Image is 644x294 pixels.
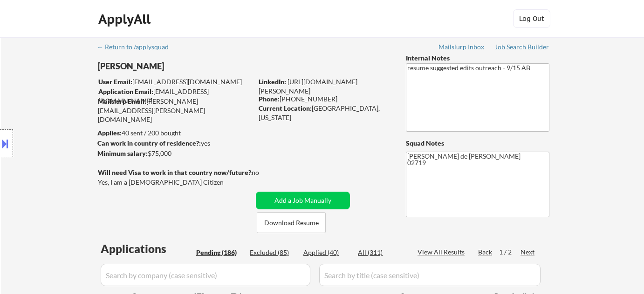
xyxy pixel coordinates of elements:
[250,248,296,257] div: Excluded (85)
[259,104,312,112] strong: Current Location:
[98,168,253,176] strong: Will need Visa to work in that country now/future?:
[98,87,253,105] div: [EMAIL_ADDRESS][DOMAIN_NAME]
[98,178,255,187] div: Yes, I am a [DEMOGRAPHIC_DATA] Citizen
[257,212,326,233] button: Download Resume
[521,247,535,257] div: Next
[259,104,391,122] div: [GEOGRAPHIC_DATA], [US_STATE]
[97,44,178,50] div: ← Return to /applysquad
[438,44,485,50] div: Mailslurp Inbox
[98,77,253,87] div: [EMAIL_ADDRESS][DOMAIN_NAME]
[259,95,280,103] strong: Phone:
[499,247,521,257] div: 1 / 2
[418,247,467,257] div: View All Results
[303,248,350,257] div: Applied (40)
[98,97,253,124] div: [PERSON_NAME][EMAIL_ADDRESS][PERSON_NAME][DOMAIN_NAME]
[101,264,310,286] input: Search by company (case sensitive)
[97,149,253,158] div: $75,000
[438,43,485,53] a: Mailslurp Inbox
[406,139,549,148] div: Squad Notes
[98,11,153,27] div: ApplyAll
[478,247,493,257] div: Back
[259,78,357,95] a: [URL][DOMAIN_NAME][PERSON_NAME]
[98,60,289,72] div: [PERSON_NAME]
[259,94,391,104] div: [PHONE_NUMBER]
[196,248,243,257] div: Pending (186)
[319,264,541,286] input: Search by title (case sensitive)
[259,78,286,86] strong: LinkedIn:
[513,9,550,28] button: Log Out
[97,43,178,53] a: ← Return to /applysquad
[358,248,404,257] div: All (311)
[256,192,350,209] button: Add a Job Manually
[97,128,253,138] div: 40 sent / 200 bought
[495,44,549,50] div: Job Search Builder
[406,53,549,63] div: Internal Notes
[252,168,278,177] div: no
[97,139,250,148] div: yes
[101,243,193,254] div: Applications
[495,43,549,53] a: Job Search Builder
